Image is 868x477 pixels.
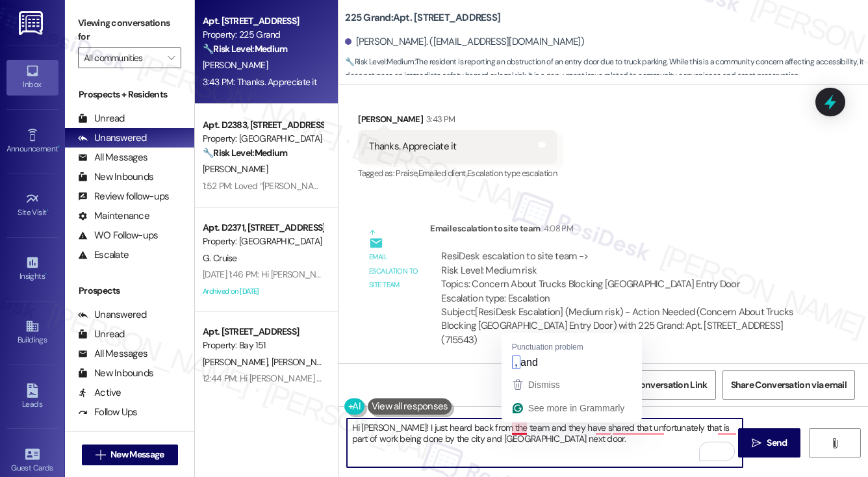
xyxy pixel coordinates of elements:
div: Archived on [DATE] [201,283,324,300]
span: Emailed client , [418,168,467,179]
div: Subject: [ResiDesk Escalation] (Medium risk) - Action Needed (Concern About Trucks Blocking [GEOG... [441,305,804,347]
span: • [45,270,47,279]
span: : The resident is reporting an obstruction of an entry door due to truck parking. While this is a... [345,55,868,83]
div: Email escalation to site team [430,222,815,240]
span: [PERSON_NAME] [272,356,337,368]
span: Send [767,436,787,450]
div: Email escalation to site team [369,250,420,292]
button: New Message [82,445,178,465]
div: Prospects + Residents [65,88,194,101]
strong: 🔧 Risk Level: Medium [203,43,287,55]
div: Thanks. Appreciate it [369,140,456,153]
div: [PERSON_NAME] [358,112,557,131]
div: Unanswered [78,131,147,145]
div: 3:43 PM: Thanks. Appreciate it [203,76,316,88]
div: Follow Ups [78,406,138,419]
div: Active [78,386,121,400]
img: ResiDesk Logo [19,11,45,35]
span: Escalation type escalation [467,168,557,179]
button: Get Conversation Link [609,370,715,400]
strong: 🔧 Risk Level: Medium [345,57,414,67]
div: Tagged as: [358,164,557,183]
label: Viewing conversations for [78,13,181,47]
span: Share Conversation via email [731,378,847,392]
span: G. Cruise [203,252,237,264]
a: Leads [6,380,58,415]
a: Site Visit • [6,188,58,223]
div: Property: 225 Grand [203,28,323,42]
div: Apt. [STREET_ADDRESS] [203,325,323,339]
span: Praise , [396,168,418,179]
div: 4:08 PM [541,222,573,235]
div: Escalate [78,248,129,262]
i:  [168,53,175,63]
div: Property: [GEOGRAPHIC_DATA] [203,132,323,146]
div: Apt. D2383, [STREET_ADDRESS][PERSON_NAME] [203,118,323,132]
span: • [47,206,49,215]
input: All communities [84,47,160,68]
button: Share Conversation via email [722,370,855,400]
div: Prospects [65,284,194,298]
div: All Messages [78,151,147,164]
button: Send [738,428,801,458]
div: Maintenance [78,209,149,223]
div: Unread [78,328,125,341]
div: New Inbounds [78,367,153,380]
span: New Message [110,448,164,461]
div: Review follow-ups [78,190,169,203]
div: 3:43 PM [423,112,455,126]
div: Unanswered [78,308,147,322]
textarea: To enrich screen reader interactions, please activate Accessibility in Grammarly extension settings [347,419,743,467]
i:  [96,450,105,460]
i:  [752,438,761,448]
i:  [830,438,839,448]
div: ResiDesk escalation to site team -> Risk Level: Medium risk Topics: Concern About Trucks Blocking... [441,250,804,305]
a: Buildings [6,315,58,350]
span: • [58,142,60,151]
span: [PERSON_NAME] [203,356,272,368]
div: Apt. D2371, [STREET_ADDRESS][PERSON_NAME] [203,221,323,235]
div: New Inbounds [78,170,153,184]
span: [PERSON_NAME] [203,163,268,175]
div: Property: [GEOGRAPHIC_DATA] [203,235,323,248]
div: All Messages [78,347,147,361]
div: [PERSON_NAME]. ([EMAIL_ADDRESS][DOMAIN_NAME]) [345,35,584,49]
div: WO Follow-ups [78,229,158,242]
a: Insights • [6,251,58,287]
b: 225 Grand: Apt. [STREET_ADDRESS] [345,11,500,25]
span: Get Conversation Link [617,378,707,392]
div: Apt. [STREET_ADDRESS] [203,14,323,28]
span: [PERSON_NAME] [203,59,268,71]
a: Inbox [6,60,58,95]
div: Unread [78,112,125,125]
div: Property: Bay 151 [203,339,323,352]
strong: 🔧 Risk Level: Medium [203,147,287,159]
